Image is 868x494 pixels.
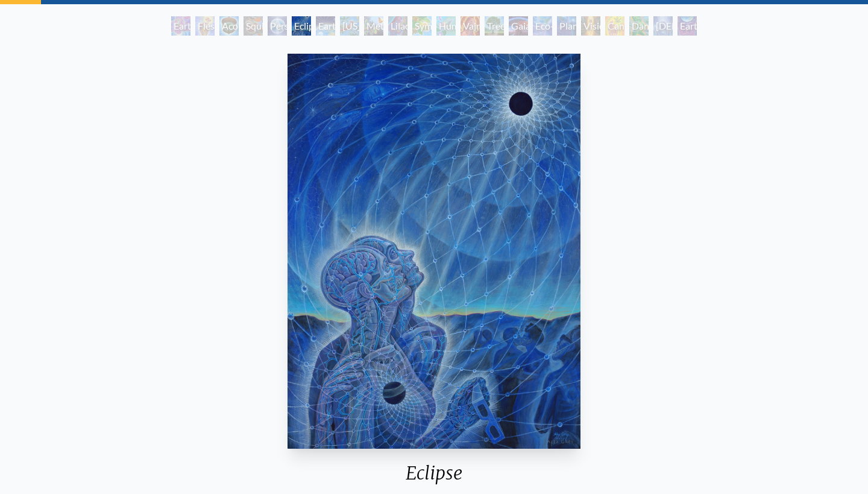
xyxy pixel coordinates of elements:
[581,16,600,36] div: Vision Tree
[509,16,528,36] div: Gaia
[557,16,576,36] div: Planetary Prayers
[283,462,585,493] div: Eclipse
[436,16,456,36] div: Humming Bird
[485,16,504,36] div: Tree & Person
[195,16,215,36] div: Flesh of the Gods
[219,16,239,36] div: Acorn Dream
[461,16,480,36] div: Vajra Horse
[364,16,383,36] div: Metamorphosis
[605,16,624,36] div: Cannabis Mudra
[292,16,311,36] div: Eclipse
[653,16,673,36] div: [DEMOGRAPHIC_DATA] in the Ocean of Awareness
[388,16,407,36] div: Lilacs
[533,16,552,36] div: Eco-Atlas
[629,16,649,36] div: Dance of Cannabia
[678,16,697,36] div: Earthmind
[412,16,432,36] div: Symbiosis: Gall Wasp & Oak Tree
[244,16,263,36] div: Squirrel
[288,54,580,449] img: Eclipse-2017-Alex-Grey-watermarked.jpg
[268,16,287,36] div: Person Planet
[316,16,335,36] div: Earth Energies
[171,16,190,36] div: Earth Witness
[340,16,359,36] div: [US_STATE] Song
